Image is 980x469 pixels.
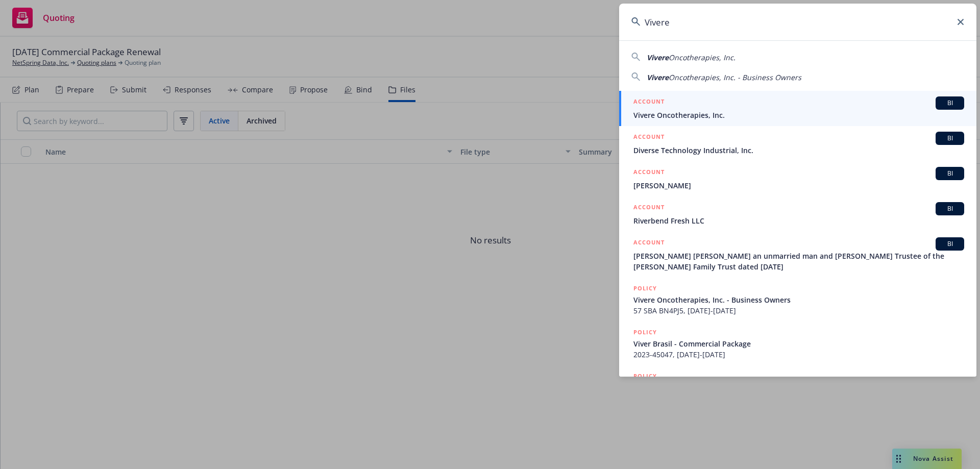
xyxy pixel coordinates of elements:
[633,371,657,381] h5: POLICY
[619,322,976,365] a: POLICYViver Brasil - Commercial Package2023-45047, [DATE]-[DATE]
[633,132,665,144] h5: ACCOUNT
[633,294,964,305] span: Vivere Oncotherapies, Inc. - Business Owners
[633,167,665,179] h5: ACCOUNT
[619,365,976,409] a: POLICY
[940,98,960,108] span: BI
[647,53,669,62] span: Vivere
[633,283,657,293] h5: POLICY
[633,251,964,272] span: [PERSON_NAME] [PERSON_NAME] an unmarried man and [PERSON_NAME] Trustee of the [PERSON_NAME] Famil...
[940,169,960,178] span: BI
[633,202,665,214] h5: ACCOUNT
[633,110,964,120] span: Vivere Oncotherapies, Inc.
[619,232,976,278] a: ACCOUNTBI[PERSON_NAME] [PERSON_NAME] an unmarried man and [PERSON_NAME] Trustee of the [PERSON_NA...
[633,237,665,250] h5: ACCOUNT
[619,196,976,232] a: ACCOUNTBIRiverbend Fresh LLC
[940,204,960,213] span: BI
[619,126,976,161] a: ACCOUNTBIDiverse Technology Industrial, Inc.
[633,180,964,191] span: [PERSON_NAME]
[647,72,669,82] span: Vivere
[619,161,976,196] a: ACCOUNTBI[PERSON_NAME]
[633,215,964,226] span: Riverbend Fresh LLC
[940,239,960,249] span: BI
[940,134,960,143] span: BI
[633,338,964,349] span: Viver Brasil - Commercial Package
[633,305,964,316] span: 57 SBA BN4PJ5, [DATE]-[DATE]
[633,96,665,109] h5: ACCOUNT
[619,91,976,126] a: ACCOUNTBIVivere Oncotherapies, Inc.
[669,72,801,82] span: Oncotherapies, Inc. - Business Owners
[633,349,964,360] span: 2023-45047, [DATE]-[DATE]
[619,278,976,322] a: POLICYVivere Oncotherapies, Inc. - Business Owners57 SBA BN4PJ5, [DATE]-[DATE]
[669,53,736,62] span: Oncotherapies, Inc.
[633,327,657,337] h5: POLICY
[619,4,976,40] input: Search...
[633,145,964,156] span: Diverse Technology Industrial, Inc.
